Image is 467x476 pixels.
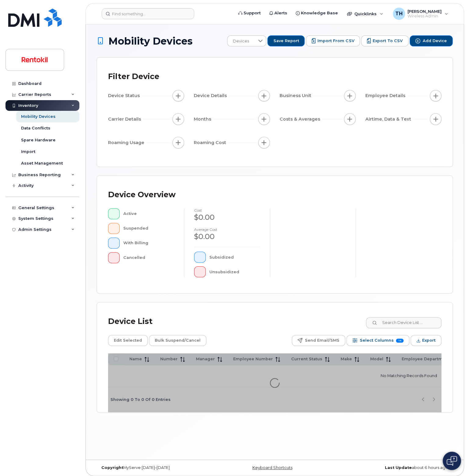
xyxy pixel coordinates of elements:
[209,266,260,277] div: Unsubsidized
[108,187,176,203] div: Device Overview
[305,336,339,345] span: Send Email/SMS
[108,69,159,85] div: Filter Device
[422,336,436,345] span: Export
[155,336,201,345] span: Bulk Suspend/Cancel
[410,35,453,46] button: Add Device
[411,335,441,346] button: Export
[108,335,148,346] button: Edit Selected
[361,35,408,46] button: Export to CSV
[366,317,441,328] input: Search Device List ...
[396,339,404,343] span: 14
[423,38,447,44] span: Add Device
[447,456,457,466] img: Open chat
[149,335,206,346] button: Bulk Suspend/Cancel
[97,465,215,470] div: MyServe [DATE]–[DATE]
[280,116,322,122] span: Costs & Averages
[194,93,229,99] span: Device Details
[194,140,228,146] span: Roaming Cost
[108,314,153,329] div: Device List
[346,335,409,346] button: Select Columns 14
[273,38,299,44] span: Save Report
[123,208,175,219] div: Active
[108,140,146,146] span: Roaming Usage
[385,465,412,470] strong: Last Update
[365,93,407,99] span: Employee Details
[306,35,360,46] button: Import from CSV
[194,231,260,242] div: $0.00
[194,227,260,231] h4: Average cost
[194,212,260,223] div: $0.00
[108,116,143,122] span: Carrier Details
[365,116,413,122] span: Airtime, Data & Text
[114,336,142,345] span: Edit Selected
[108,36,193,46] span: Mobility Devices
[360,336,393,345] span: Select Columns
[267,35,305,46] button: Save Report
[252,465,292,470] a: Keyboard Shortcuts
[123,252,175,263] div: Cancelled
[292,335,345,346] button: Send Email/SMS
[334,465,453,470] div: about 6 hours ago
[280,93,313,99] span: Business Unit
[123,223,175,234] div: Suspended
[317,38,354,44] span: Import from CSV
[194,208,260,212] h4: cost
[373,38,403,44] span: Export to CSV
[194,116,213,122] span: Months
[123,238,175,249] div: With Billing
[209,252,260,263] div: Subsidized
[101,465,123,470] strong: Copyright
[227,36,255,47] span: Devices
[108,93,142,99] span: Device Status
